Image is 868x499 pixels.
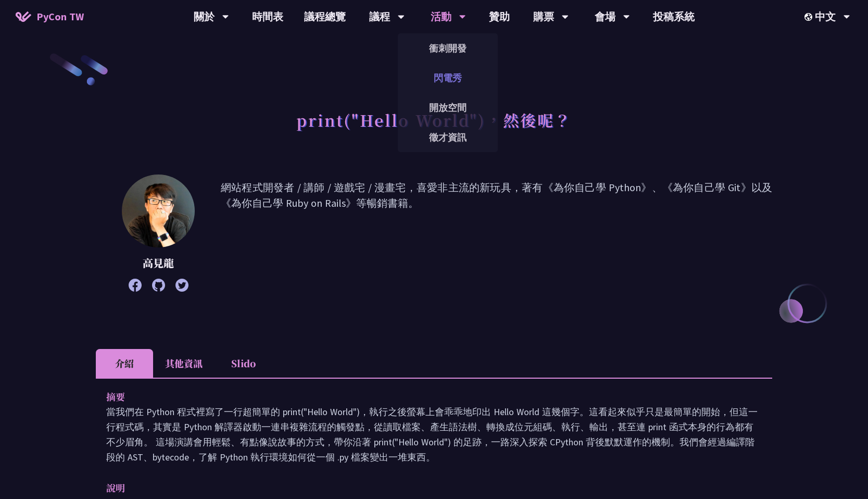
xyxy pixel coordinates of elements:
[106,404,762,465] p: 當我們在 Python 程式裡寫了一行超簡單的 print("Hello World")，執行之後螢幕上會乖乖地印出 Hello World 這幾個字。這看起來似乎只是最簡單的開始，但這一行程式...
[16,11,31,22] img: Home icon of PyCon TW 2025
[296,104,572,135] h1: print("Hello World")，然後呢？
[153,349,215,378] li: 其他資訊
[106,480,741,495] p: 說明
[215,349,272,378] li: Slido
[398,125,498,149] a: 徵才資訊
[122,255,195,271] p: 高見龍
[96,349,153,378] li: 介紹
[804,13,815,21] img: Locale Icon
[106,389,741,404] p: 摘要
[221,180,772,286] p: 網站程式開發者 / 講師 / 遊戲宅 / 漫畫宅，喜愛非主流的新玩具，著有《為你自己學 Python》、《為你自己學 Git》以及《為你自己學 Ruby on Rails》等暢銷書籍。
[398,36,498,60] a: 衝刺開發
[5,4,94,30] a: PyCon TW
[398,66,498,90] a: 閃電秀
[122,174,195,247] img: 高見龍
[398,95,498,120] a: 開放空間
[36,9,84,24] span: PyCon TW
